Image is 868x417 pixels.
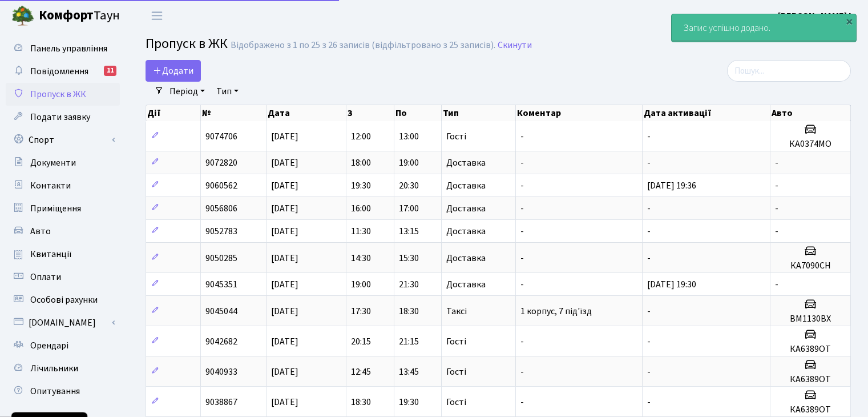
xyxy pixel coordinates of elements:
[351,396,371,408] span: 18:30
[201,105,267,121] th: №
[346,105,394,121] th: З
[6,106,120,129] a: Подати заявку
[643,105,770,121] th: Дата активації
[271,396,298,408] span: [DATE]
[205,278,237,291] span: 9045351
[30,248,72,260] span: Квитанції
[30,385,80,398] span: Опитування
[146,60,201,82] a: Додати
[212,82,243,101] a: Тип
[775,314,846,324] h5: BM1130BX
[6,174,120,197] a: Контакти
[775,139,846,150] h5: КА0374МО
[351,225,371,238] span: 11:30
[205,396,237,408] span: 9038867
[146,105,201,121] th: Дії
[399,335,419,348] span: 21:15
[399,396,419,408] span: 19:30
[30,225,51,238] span: Авто
[520,202,524,215] span: -
[446,280,486,289] span: Доставка
[6,151,120,174] a: Документи
[6,60,120,83] a: Повідомлення11
[446,254,486,263] span: Доставка
[399,130,419,143] span: 13:00
[647,366,651,378] span: -
[30,271,61,283] span: Оплати
[30,179,71,192] span: Контакти
[520,130,524,143] span: -
[446,158,486,167] span: Доставка
[647,305,651,318] span: -
[647,130,651,143] span: -
[775,202,778,215] span: -
[442,105,516,121] th: Тип
[775,344,846,355] h5: КА6389ОТ
[647,179,696,192] span: [DATE] 19:36
[778,9,854,23] a: [PERSON_NAME] І.
[205,335,237,348] span: 9042682
[6,334,120,357] a: Орендарі
[30,294,98,306] span: Особові рахунки
[647,335,651,348] span: -
[30,157,76,169] span: Документи
[647,278,696,291] span: [DATE] 19:30
[775,179,778,192] span: -
[520,335,524,348] span: -
[520,225,524,238] span: -
[775,225,778,238] span: -
[775,260,846,271] h5: КА7090СН
[6,129,120,151] a: Спорт
[520,252,524,264] span: -
[30,65,88,78] span: Повідомлення
[399,179,419,192] span: 20:30
[351,305,371,318] span: 17:30
[267,105,346,121] th: Дата
[516,105,643,121] th: Коментар
[446,337,466,346] span: Гості
[351,335,371,348] span: 20:15
[11,5,34,27] img: logo.png
[39,6,94,25] b: Комфорт
[399,252,419,264] span: 15:30
[394,105,442,121] th: По
[6,220,120,243] a: Авто
[775,374,846,385] h5: КА6389ОТ
[30,362,78,375] span: Лічильники
[143,6,171,25] button: Переключити навігацію
[165,82,209,101] a: Період
[231,40,495,51] div: Відображено з 1 по 25 з 26 записів (відфільтровано з 25 записів).
[446,307,467,316] span: Таксі
[30,202,81,215] span: Приміщення
[520,366,524,378] span: -
[399,157,419,169] span: 19:00
[6,197,120,220] a: Приміщення
[205,157,237,169] span: 9072820
[271,366,298,378] span: [DATE]
[6,83,120,106] a: Пропуск в ЖК
[351,179,371,192] span: 19:30
[775,278,778,291] span: -
[399,278,419,291] span: 21:30
[520,305,592,318] span: 1 корпус, 7 під'їзд
[6,311,120,334] a: [DOMAIN_NAME]
[446,204,486,213] span: Доставка
[647,396,651,408] span: -
[271,278,298,291] span: [DATE]
[30,339,68,352] span: Орендарі
[351,278,371,291] span: 19:00
[271,305,298,318] span: [DATE]
[498,40,532,51] a: Скинути
[778,10,854,22] b: [PERSON_NAME] І.
[446,181,486,190] span: Доставка
[399,225,419,238] span: 13:15
[446,132,466,141] span: Гості
[647,202,651,215] span: -
[520,396,524,408] span: -
[39,6,120,26] span: Таун
[672,14,856,42] div: Запис успішно додано.
[153,65,193,77] span: Додати
[351,252,371,264] span: 14:30
[30,88,86,101] span: Пропуск в ЖК
[770,105,851,121] th: Авто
